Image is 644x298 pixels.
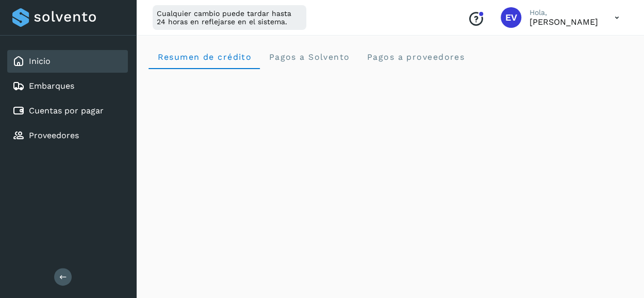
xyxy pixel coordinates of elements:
[530,8,598,17] p: Hola,
[7,75,128,97] div: Embarques
[29,130,79,140] a: Proveedores
[29,81,74,91] a: Embarques
[7,124,128,147] div: Proveedores
[157,52,252,62] span: Resumen de crédito
[29,56,51,66] a: Inicio
[29,106,104,115] a: Cuentas por pagar
[268,52,350,62] span: Pagos a Solvento
[7,50,128,73] div: Inicio
[366,52,465,62] span: Pagos a proveedores
[7,100,128,122] div: Cuentas por pagar
[530,17,598,27] p: Eduardo Vela
[153,5,306,30] div: Cualquier cambio puede tardar hasta 24 horas en reflejarse en el sistema.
